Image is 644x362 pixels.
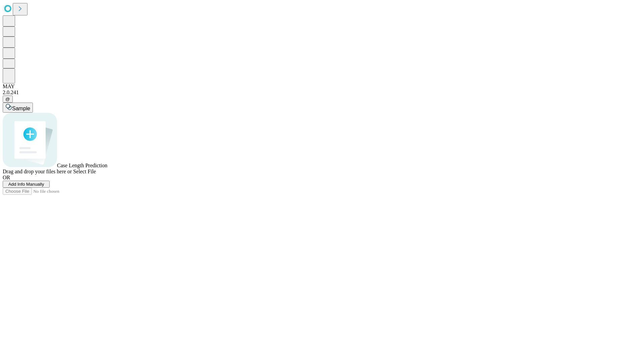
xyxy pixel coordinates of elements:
button: @ [3,96,13,103]
span: Case Length Prediction [57,163,107,168]
span: Add Info Manually [8,182,44,187]
button: Sample [3,103,33,113]
span: Sample [12,106,30,111]
span: Drag and drop your files here or [3,169,72,174]
div: MAY [3,83,641,89]
span: @ [5,97,10,102]
button: Add Info Manually [3,181,50,188]
div: 2.0.241 [3,89,641,96]
span: Select File [73,169,96,174]
span: OR [3,175,10,180]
